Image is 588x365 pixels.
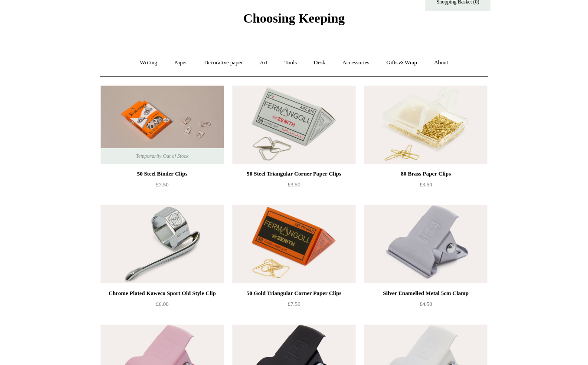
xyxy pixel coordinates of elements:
a: 50 Gold Triangular Corner Paper Clips £7.50 [232,288,356,324]
a: Desk [306,51,333,74]
a: 50 Steel Triangular Corner Paper Clips 50 Steel Triangular Corner Paper Clips [232,86,356,164]
a: Writing [132,51,165,74]
div: 50 Steel Binder Clips [103,169,222,179]
span: £7.50 [287,301,300,307]
a: 50 Steel Binder Clips 50 Steel Binder Clips Temporarily Out of Stock [101,86,224,164]
a: Chrome Plated Kaweco Sport Old Style Clip £6.00 [101,288,224,324]
img: Silver Enamelled Metal 5cm Clamp [364,205,487,283]
span: Choosing Keeping [243,11,345,25]
a: Chrome Plated Kaweco Sport Old Style Clip Chrome Plated Kaweco Sport Old Style Clip [101,205,224,283]
a: 50 Gold Triangular Corner Paper Clips 50 Gold Triangular Corner Paper Clips [232,205,356,283]
span: £6.00 [156,301,168,307]
img: 50 Steel Triangular Corner Paper Clips [232,86,356,164]
span: Temporarily Out of Stock [127,148,197,164]
a: 80 Brass Paper Clips 80 Brass Paper Clips [364,86,487,164]
a: Silver Enamelled Metal 5cm Clamp £4.50 [364,288,487,324]
span: £3.50 [287,181,300,188]
span: £3.50 [419,181,432,188]
a: Paper [167,51,195,74]
a: Choosing Keeping [243,18,345,24]
div: 50 Steel Triangular Corner Paper Clips [235,169,353,179]
img: 50 Steel Binder Clips [101,86,224,164]
span: £4.50 [419,301,432,307]
a: 50 Steel Triangular Corner Paper Clips £3.50 [232,169,356,204]
img: Chrome Plated Kaweco Sport Old Style Clip [101,205,224,283]
a: Decorative paper [196,51,251,74]
div: 50 Gold Triangular Corner Paper Clips [235,288,353,299]
a: Accessories [335,51,377,74]
a: Gifts & Wrap [379,51,425,74]
a: Tools [277,51,305,74]
div: 80 Brass Paper Clips [366,169,485,179]
div: Chrome Plated Kaweco Sport Old Style Clip [103,288,222,299]
img: 80 Brass Paper Clips [364,86,487,164]
a: 80 Brass Paper Clips £3.50 [364,169,487,204]
a: Silver Enamelled Metal 5cm Clamp Silver Enamelled Metal 5cm Clamp [364,205,487,283]
a: Art [252,51,275,74]
a: 50 Steel Binder Clips £7.50 [101,169,224,204]
div: Silver Enamelled Metal 5cm Clamp [366,288,485,299]
span: £7.50 [156,181,168,188]
a: About [426,51,456,74]
img: 50 Gold Triangular Corner Paper Clips [232,205,356,283]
